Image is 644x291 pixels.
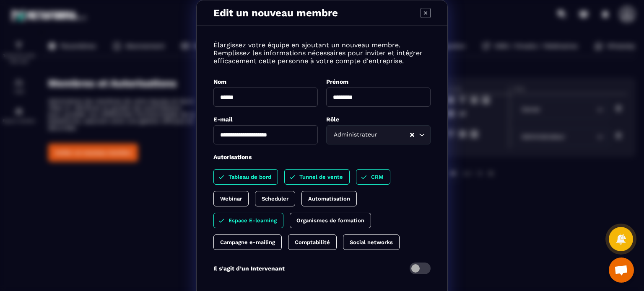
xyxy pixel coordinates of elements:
[332,130,379,139] span: Administrateur
[371,174,384,180] p: CRM
[350,239,393,245] p: Social networks
[213,154,252,160] label: Autorisations
[296,217,364,224] p: Organismes de formation
[229,217,277,224] p: Espace E-learning
[213,7,338,19] p: Edit un nouveau membre
[213,116,233,123] label: E-mail
[295,239,330,245] p: Comptabilité
[326,78,348,85] label: Prénom
[410,132,414,138] button: Clear Selected
[308,196,350,202] p: Automatisation
[326,125,431,144] div: Search for option
[213,265,285,272] p: Il s’agit d’un Intervenant
[326,116,339,123] label: Rôle
[299,174,343,180] p: Tunnel de vente
[229,174,271,180] p: Tableau de bord
[262,196,288,202] p: Scheduler
[220,196,242,202] p: Webinar
[213,41,431,65] p: Élargissez votre équipe en ajoutant un nouveau membre. Remplissez les informations nécessaires po...
[379,130,409,139] input: Search for option
[220,239,275,245] p: Campagne e-mailing
[609,258,634,283] div: Ouvrir le chat
[213,78,226,85] label: Nom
